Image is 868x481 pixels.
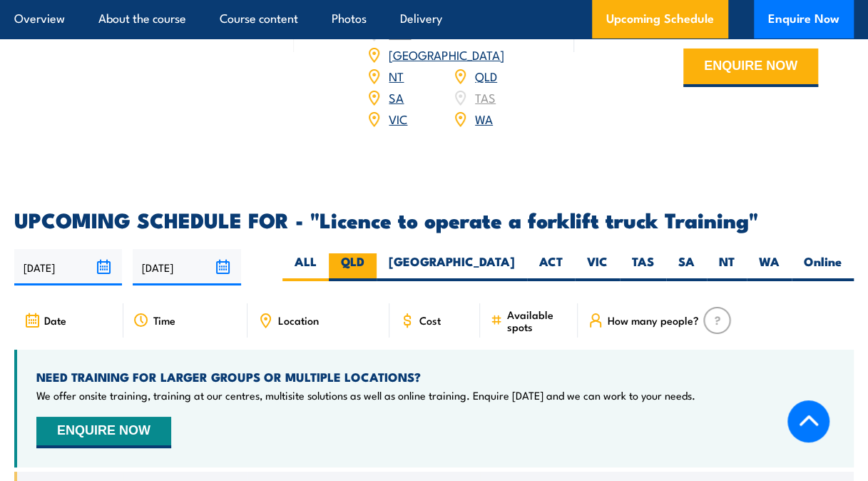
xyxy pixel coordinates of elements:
[707,253,747,281] label: NT
[389,110,407,127] a: VIC
[389,67,404,84] a: NT
[792,253,854,281] label: Online
[389,88,404,106] a: SA
[419,314,441,326] span: Cost
[36,417,171,448] button: ENQUIRE NOW
[153,314,175,326] span: Time
[14,210,854,228] h2: UPCOMING SCHEDULE FOR - "Licence to operate a forklift truck Training"
[475,67,497,84] a: QLD
[666,253,707,281] label: SA
[377,253,527,281] label: [GEOGRAPHIC_DATA]
[507,308,568,333] span: Available spots
[527,253,575,281] label: ACT
[620,253,666,281] label: TAS
[329,253,377,281] label: QLD
[44,314,66,326] span: Date
[683,49,818,87] button: ENQUIRE NOW
[36,369,695,385] h4: NEED TRAINING FOR LARGER GROUPS OR MULTIPLE LOCATIONS?
[475,110,493,127] a: WA
[575,253,620,281] label: VIC
[133,249,240,285] input: To date
[282,253,329,281] label: ALL
[608,314,699,326] span: How many people?
[389,46,504,63] a: [GEOGRAPHIC_DATA]
[14,249,122,285] input: From date
[36,388,695,402] p: We offer onsite training, training at our centres, multisite solutions as well as online training...
[747,253,792,281] label: WA
[277,314,318,326] span: Location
